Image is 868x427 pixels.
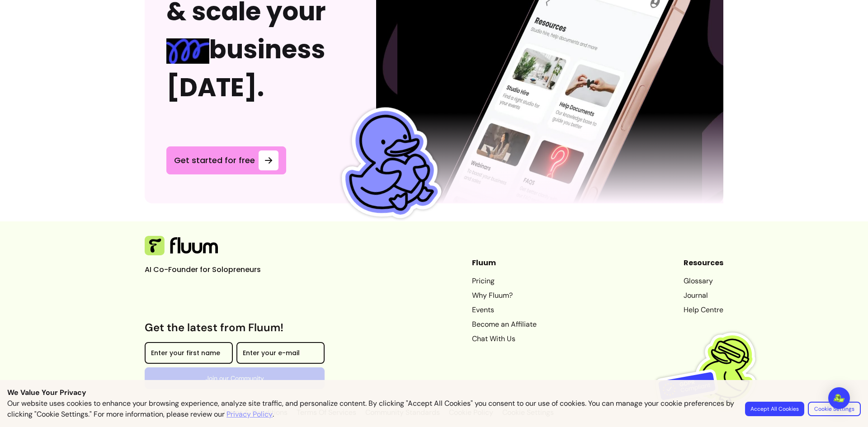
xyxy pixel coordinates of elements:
a: Why Fluum? [472,290,537,301]
a: Get started for free [166,146,286,174]
img: Fluum is GDPR compliant [656,314,769,427]
input: Enter your first name [151,350,226,359]
span: Get started for free [174,154,255,167]
header: Resources [684,258,723,268]
button: Accept All Cookies [745,402,804,416]
a: Become an Affiliate [472,319,537,330]
a: Chat With Us [472,333,537,344]
p: Our website uses cookies to enhance your browsing experience, analyze site traffic, and personali... [7,398,734,420]
img: spring Blue [166,38,209,64]
h3: Get the latest from Fluum! [145,320,325,335]
input: Enter your e-mail [243,350,318,359]
img: Fluum Logo [145,236,218,256]
p: We Value Your Privacy [7,387,861,398]
a: Help Centre [684,305,723,315]
button: Cookie Settings [808,402,861,416]
a: Glossary [684,276,723,286]
header: Fluum [472,258,537,268]
a: Pricing [472,276,537,286]
div: Open Intercom Messenger [828,387,850,409]
a: Events [472,305,537,315]
a: Privacy Policy [226,409,273,420]
a: Journal [684,290,723,301]
img: Fluum Duck sticker [321,97,454,230]
p: AI Co-Founder for Solopreneurs [145,264,280,275]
